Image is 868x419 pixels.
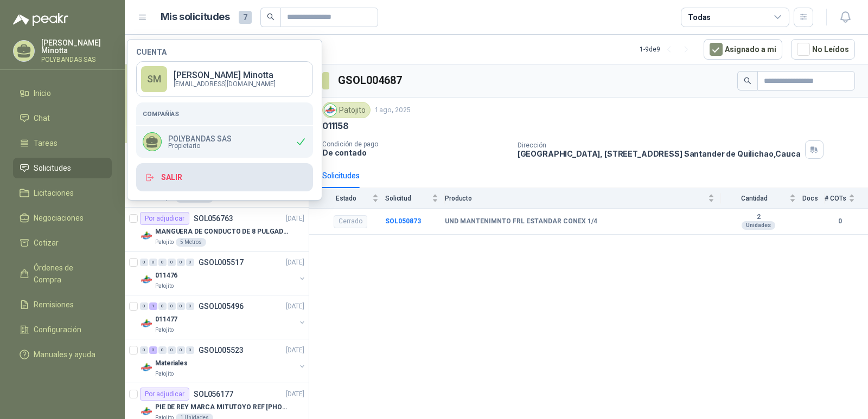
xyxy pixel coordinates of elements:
[13,108,112,128] a: Chat
[704,39,782,60] button: Asignado a mi
[140,317,153,330] img: Company Logo
[13,133,112,153] a: Tareas
[41,39,112,54] p: [PERSON_NAME] Minotta
[186,302,194,310] div: 0
[149,259,157,266] div: 0
[34,112,50,124] span: Chat
[13,158,112,178] a: Solicitudes
[155,326,174,334] p: Patojito
[149,346,157,354] div: 3
[140,259,148,266] div: 0
[267,13,275,21] span: search
[34,87,51,99] span: Inicio
[825,216,855,227] b: 0
[140,405,153,418] img: Company Logo
[174,81,276,87] p: [EMAIL_ADDRESS][DOMAIN_NAME]
[13,183,112,203] a: Licitaciones
[239,11,252,24] span: 7
[825,195,846,202] span: # COTs
[322,102,371,118] div: Patojito
[177,346,185,354] div: 0
[13,83,112,104] a: Inicio
[744,77,751,85] span: search
[168,259,176,266] div: 0
[140,302,148,310] div: 0
[136,126,313,158] div: POLYBANDAS SASPropietario
[518,149,801,158] p: [GEOGRAPHIC_DATA], [STREET_ADDRESS] Santander de Quilichao , Cauca
[158,259,167,266] div: 0
[174,71,276,80] p: [PERSON_NAME] Minotta
[286,345,304,356] p: [DATE]
[385,188,445,208] th: Solicitud
[41,56,112,63] p: POLYBANDAS SAS
[286,301,304,312] p: [DATE]
[199,302,244,310] p: GSOL005496
[177,302,185,310] div: 0
[155,270,177,281] p: 011476
[155,282,174,291] p: Patojito
[140,388,189,401] div: Por adjudicar
[199,346,244,354] p: GSOL005523
[34,237,59,249] span: Cotizar
[322,140,509,148] p: Condición de pago
[140,300,307,334] a: 0 1 0 0 0 0 GSOL005496[DATE] Company Logo011477Patojito
[640,41,695,58] div: 1 - 9 de 9
[322,170,360,182] div: Solicitudes
[445,188,721,208] th: Producto
[155,227,290,237] p: MANGUERA DE CONDUCTO DE 8 PULGADAS DE ALAMBRE DE ACERO PU
[186,259,194,266] div: 0
[445,217,597,226] b: UND MANTENIMNTO FRL ESTANDAR CONEX 1/4
[721,195,787,202] span: Cantidad
[286,257,304,268] p: [DATE]
[194,390,233,398] p: SOL056177
[309,188,385,208] th: Estado
[155,370,174,378] p: Patojito
[177,259,185,266] div: 0
[140,212,189,225] div: Por adjudicar
[13,233,112,253] a: Cotizar
[13,13,68,26] img: Logo peakr
[518,141,801,149] p: Dirección
[136,61,313,97] a: SM[PERSON_NAME] Minotta[EMAIL_ADDRESS][DOMAIN_NAME]
[721,213,796,222] b: 2
[199,259,244,266] p: GSOL005517
[155,314,177,325] p: 011477
[176,238,206,247] div: 5 Metros
[334,215,367,228] div: Cerrado
[13,257,112,290] a: Órdenes de Compra
[385,217,421,225] a: SOL050873
[143,109,307,119] h5: Compañías
[34,162,71,174] span: Solicitudes
[34,262,101,286] span: Órdenes de Compra
[34,324,81,336] span: Configuración
[286,214,304,224] p: [DATE]
[186,346,194,354] div: 0
[194,215,233,222] p: SOL056763
[445,195,706,202] span: Producto
[140,361,153,374] img: Company Logo
[155,402,290,412] p: PIE DE REY MARCA MITUTOYO REF [PHONE_NUMBER]
[155,358,188,369] p: Materiales
[136,163,313,191] button: Salir
[158,302,167,310] div: 0
[168,346,176,354] div: 0
[721,188,802,208] th: Cantidad
[34,187,74,199] span: Licitaciones
[34,212,84,224] span: Negociaciones
[140,344,307,378] a: 0 3 0 0 0 0 GSOL005523[DATE] Company LogoMaterialesPatojito
[140,256,307,291] a: 0 0 0 0 0 0 GSOL005517[DATE] Company Logo011476Patojito
[140,346,148,354] div: 0
[168,302,176,310] div: 0
[34,299,74,311] span: Remisiones
[802,188,825,208] th: Docs
[13,294,112,315] a: Remisiones
[149,302,157,310] div: 1
[155,238,174,247] p: Patojito
[140,229,153,242] img: Company Logo
[161,9,230,25] h1: Mis solicitudes
[375,105,411,115] p: 1 ago, 2025
[286,389,304,399] p: [DATE]
[34,349,95,360] span: Manuales y ayuda
[13,208,112,228] a: Negociaciones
